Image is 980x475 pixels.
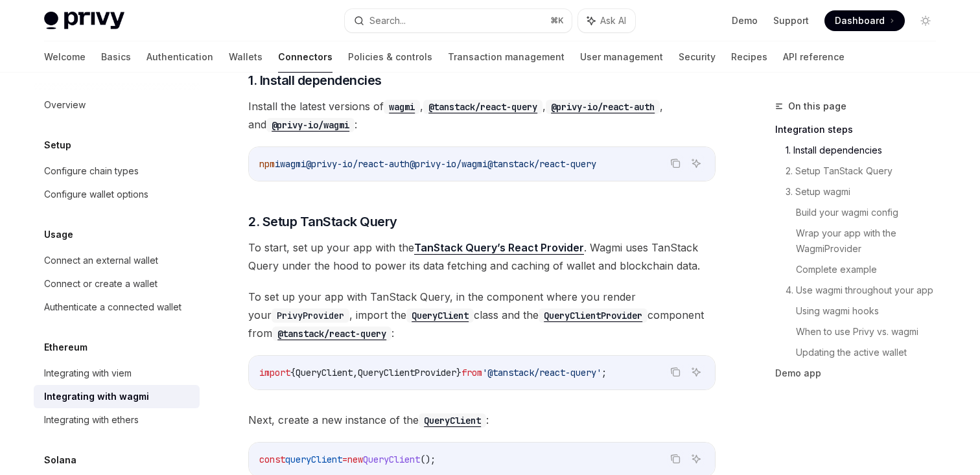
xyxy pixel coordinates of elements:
[44,452,76,468] h5: Solana
[146,41,213,73] a: Authentication
[248,97,716,133] span: Install the latest versions of , , , and :
[34,295,200,319] a: Authenticate a connected wallet
[786,280,946,301] a: 4. Use wagmi throughout your app
[796,223,946,259] a: Wrap your app with the WagmiProvider
[248,71,382,89] span: 1. Install dependencies
[34,249,200,272] a: Connect an external wallet
[688,364,705,380] button: Ask AI
[580,41,663,73] a: User management
[34,408,200,432] a: Integrating with ethers
[667,364,684,380] button: Copy the contents from the code block
[539,308,647,323] code: QueryClientProvider
[248,288,716,342] span: To set up your app with TanStack Query, in the component where you render your , import the class...
[775,363,946,384] a: Demo app
[44,412,139,428] div: Integrating with ethers
[34,272,200,295] a: Connect or create a wallet
[34,362,200,385] a: Integrating with viem
[44,389,149,404] div: Integrating with wagmi
[353,367,358,378] span: ,
[732,14,758,27] a: Demo
[266,118,355,132] code: @privy-io/wagmi
[578,9,635,32] button: Ask AI
[423,100,542,114] code: @tanstack/react-query
[44,97,86,113] div: Overview
[601,367,607,378] span: ;
[363,454,420,465] span: QueryClient
[278,41,332,73] a: Connectors
[796,259,946,280] a: Complete example
[272,308,349,323] code: PrivyProvider
[448,41,565,73] a: Transaction management
[688,155,705,172] button: Ask AI
[410,158,487,170] span: @privy-io/wagmi
[285,454,342,465] span: queryClient
[835,14,885,27] span: Dashboard
[44,227,73,242] h5: Usage
[348,41,432,73] a: Policies & controls
[44,41,86,73] a: Welcome
[546,100,660,113] a: @privy-io/react-auth
[266,118,355,131] a: @privy-io/wagmi
[44,276,157,292] div: Connect or create a wallet
[461,367,482,378] span: from
[248,238,716,275] span: To start, set up your app with the . Wagmi uses TanStack Query under the hood to power its data f...
[34,183,200,206] a: Configure wallet options
[306,158,410,170] span: @privy-io/react-auth
[786,181,946,202] a: 3. Setup wagmi
[420,454,436,465] span: ();
[369,13,406,29] div: Search...
[482,367,601,378] span: '@tanstack/react-query'
[280,158,306,170] span: wagmi
[824,10,905,31] a: Dashboard
[101,41,131,73] a: Basics
[783,41,845,73] a: API reference
[667,450,684,467] button: Copy the contents from the code block
[423,100,542,113] a: @tanstack/react-query
[419,413,486,428] code: QueryClient
[786,140,946,161] a: 1. Install dependencies
[259,454,285,465] span: const
[539,308,647,321] a: QueryClientProvider
[248,411,716,429] span: Next, create a new instance of the :
[796,321,946,342] a: When to use Privy vs. wagmi
[34,385,200,408] a: Integrating with wagmi
[342,454,347,465] span: =
[290,367,296,378] span: {
[796,301,946,321] a: Using wagmi hooks
[600,14,626,27] span: Ask AI
[550,16,564,26] span: ⌘ K
[345,9,572,32] button: Search...⌘K
[406,308,474,323] code: QueryClient
[775,119,946,140] a: Integration steps
[44,365,132,381] div: Integrating with viem
[915,10,936,31] button: Toggle dark mode
[773,14,809,27] a: Support
[44,137,71,153] h5: Setup
[272,327,391,341] code: @tanstack/react-query
[456,367,461,378] span: }
[272,327,391,340] a: @tanstack/react-query
[347,454,363,465] span: new
[44,340,87,355] h5: Ethereum
[796,342,946,363] a: Updating the active wallet
[384,100,420,114] code: wagmi
[731,41,767,73] a: Recipes
[419,413,486,426] a: QueryClient
[229,41,262,73] a: Wallets
[44,163,139,179] div: Configure chain types
[796,202,946,223] a: Build your wagmi config
[414,241,584,255] a: TanStack Query’s React Provider
[296,367,353,378] span: QueryClient
[34,159,200,183] a: Configure chain types
[34,93,200,117] a: Overview
[358,367,456,378] span: QueryClientProvider
[259,158,275,170] span: npm
[44,299,181,315] div: Authenticate a connected wallet
[44,12,124,30] img: light logo
[44,187,148,202] div: Configure wallet options
[248,213,397,231] span: 2. Setup TanStack Query
[788,98,846,114] span: On this page
[384,100,420,113] a: wagmi
[546,100,660,114] code: @privy-io/react-auth
[275,158,280,170] span: i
